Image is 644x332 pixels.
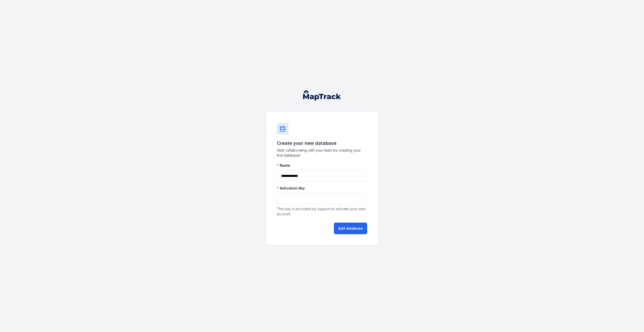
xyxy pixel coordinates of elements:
[295,90,349,101] nav: Global
[334,223,367,234] button: Add database
[277,186,305,191] label: Activation Key
[277,148,367,158] span: Start collaborating with your team by creating your first database!
[277,140,367,147] h3: Create your new database
[277,206,367,217] p: This key is provided by support to activate your new account
[277,163,290,168] label: Name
